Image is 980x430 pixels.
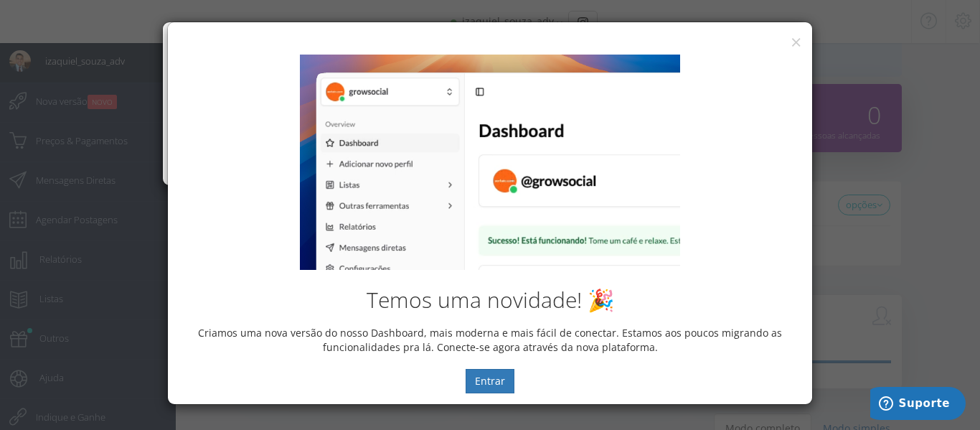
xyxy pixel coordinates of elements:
[300,55,680,270] img: New Dashboard
[179,326,801,355] p: Criamos uma nova versão do nosso Dashboard, mais moderna e mais fácil de conectar. Estamos aos po...
[179,288,801,312] h2: Temos uma novidade! 🎉
[791,32,801,52] button: ×
[466,369,514,393] button: Entrar
[870,387,966,423] iframe: Abre um widget para que você possa encontrar mais informações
